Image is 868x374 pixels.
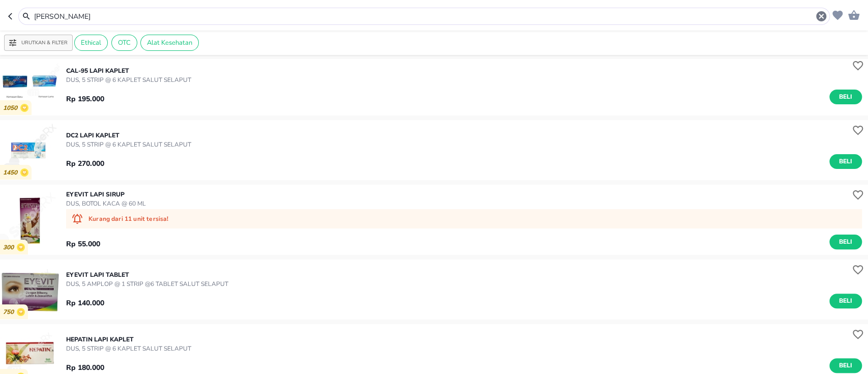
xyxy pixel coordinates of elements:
button: Urutkan & Filter [4,35,73,51]
p: DC2 Lapi KAPLET [66,131,191,140]
p: EYEVIT Lapi SIRUP [66,190,146,199]
div: Ethical [74,35,108,51]
span: OTC [112,38,137,47]
div: Kurang dari 11 unit tersisa! [66,209,862,228]
p: Rp 140.000 [66,298,104,308]
input: Cari 4000+ produk di sini [33,11,815,22]
p: CAL-95 Lapi KAPLET [66,66,191,75]
p: 750 [3,308,17,316]
p: 1450 [3,169,20,177]
p: DUS, 5 AMPLOP @ 1 STRIP @6 TABLET SALUT SELAPUT [66,279,228,289]
button: Beli [829,294,862,308]
p: DUS, BOTOL KACA @ 60 ML [66,199,146,208]
span: Beli [837,92,854,102]
p: DUS, 5 STRIP @ 6 KAPLET SALUT SELAPUT [66,75,191,84]
button: Beli [829,358,862,373]
div: Alat Kesehatan [140,35,199,51]
p: Rp 270.000 [66,158,104,169]
span: Beli [837,156,854,167]
button: Beli [829,90,862,104]
span: Beli [837,296,854,306]
p: Rp 195.000 [66,94,104,104]
p: Urutkan & Filter [21,39,68,47]
p: EYEVIT Lapi TABLET [66,270,228,279]
div: OTC [111,35,137,51]
p: 300 [3,244,17,251]
button: Beli [829,154,862,169]
span: Beli [837,360,854,371]
button: Beli [829,235,862,249]
p: DUS, 5 STRIP @ 6 KAPLET SALUT SELAPUT [66,140,191,149]
span: Alat Kesehatan [141,38,198,47]
p: HEPATIN Lapi KAPLET [66,335,191,344]
span: Ethical [75,38,107,47]
span: Beli [837,237,854,247]
p: DUS, 5 STRIP @ 6 KAPLET SALUT SELAPUT [66,344,191,353]
p: Rp 180.000 [66,362,104,373]
p: 1050 [3,104,20,112]
p: Rp 55.000 [66,239,100,249]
